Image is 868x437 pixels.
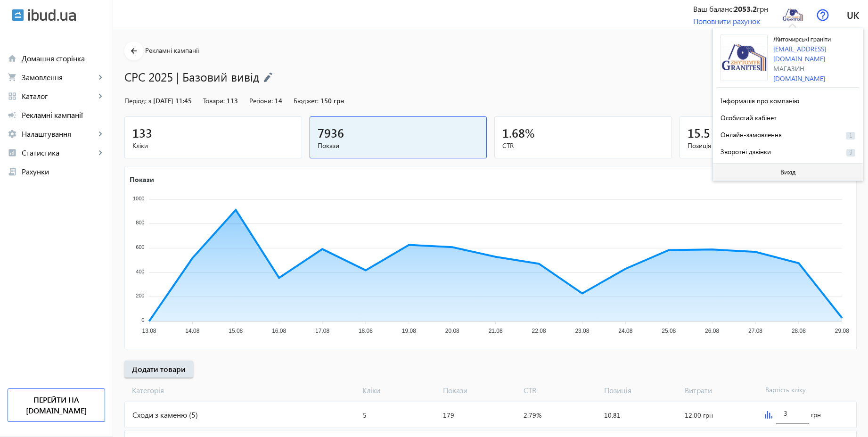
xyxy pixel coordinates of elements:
[96,129,105,139] mat-icon: keyboard_arrow_right
[402,328,416,334] tspan: 19.08
[721,113,777,122] span: Особистий кабінет
[136,220,144,225] tspan: 800
[445,328,459,334] tspan: 20.08
[8,73,17,82] mat-icon: shopping_cart
[846,149,855,157] span: 3
[315,328,329,334] tspan: 17.08
[846,132,855,140] span: 1
[489,328,503,334] tspan: 21.08
[524,411,541,420] span: 2.79%
[22,148,96,157] span: Статистика
[721,130,782,139] span: Онлайн-замовлення
[618,328,632,334] tspan: 24.08
[8,148,17,157] mat-icon: analytics
[96,148,105,157] mat-icon: keyboard_arrow_right
[443,411,454,420] span: 179
[762,385,842,396] span: Вартість кліку
[272,328,286,334] tspan: 16.08
[363,411,367,420] span: 5
[600,385,681,396] span: Позиція
[12,9,24,21] img: ibud.svg
[8,54,17,63] mat-icon: home
[817,9,829,21] img: help.svg
[136,244,144,250] tspan: 600
[847,9,859,21] span: uk
[28,9,76,21] img: ibud_text.svg
[141,317,144,323] tspan: 0
[132,141,294,150] span: Кліки
[318,125,344,140] span: 7936
[734,4,757,14] b: 2053.2
[439,385,520,396] span: Покази
[8,91,17,101] mat-icon: grid_view
[185,328,199,334] tspan: 14.08
[782,4,803,25] img: 2922864917e8fa114e8318916169156-54970c1fb5.png
[688,141,849,150] span: Позиція
[124,96,151,105] span: Період: з
[685,411,713,420] span: 12.00 грн
[125,402,359,428] div: Сходи з каменю (5)
[773,74,825,83] a: [DOMAIN_NAME]
[835,328,849,334] tspan: 29.08
[249,96,273,105] span: Регіони:
[502,125,525,140] span: 1.68
[604,411,621,420] span: 10.81
[22,91,96,101] span: Каталог
[275,96,282,105] span: 14
[693,16,760,26] a: Поповнити рахунок
[22,54,105,63] span: Домашня сторінка
[142,328,156,334] tspan: 13.08
[705,328,719,334] tspan: 26.08
[748,328,762,334] tspan: 27.08
[662,328,676,334] tspan: 25.08
[203,96,225,105] span: Товари:
[22,110,105,120] span: Рекламні кампанії
[145,46,199,55] span: Рекламні кампанії
[124,361,193,378] button: Додати товари
[96,73,105,82] mat-icon: keyboard_arrow_right
[8,388,105,422] a: Перейти на [DOMAIN_NAME]
[520,385,600,396] span: CTR
[22,73,96,82] span: Замовлення
[124,68,797,85] h1: CPC 2025 | Базовий вивід
[96,91,105,101] mat-icon: keyboard_arrow_right
[318,141,479,150] span: Покази
[502,141,664,150] span: CTR
[359,328,373,334] tspan: 18.08
[721,34,768,81] img: 2922864917e8fa114e8318916169156-54970c1fb5.png
[8,167,17,176] mat-icon: receipt_long
[811,410,821,420] span: грн
[133,195,144,201] tspan: 1000
[773,64,859,74] div: Магазин
[717,108,859,125] button: Особистий кабінет
[693,4,768,14] div: Ваш баланс: грн
[717,125,859,142] button: Онлайн-замовлення1
[681,385,762,396] span: Витрати
[128,45,140,57] mat-icon: arrow_back
[773,44,826,63] a: [EMAIL_ADDRESS][DOMAIN_NAME]
[780,168,796,176] span: Вихід
[773,36,831,43] span: Житомирські граніти
[792,328,806,334] tspan: 28.08
[22,167,105,176] span: Рахунки
[132,125,152,140] span: 133
[294,96,319,105] span: Бюджет:
[713,164,863,181] button: Вихід
[721,147,771,156] span: Зворотні дзвінки
[525,125,535,140] span: %
[22,129,96,139] span: Налаштування
[227,96,238,105] span: 113
[359,385,439,396] span: Кліки
[130,174,154,183] text: Покази
[717,142,859,159] button: Зворотні дзвінки3
[532,328,546,334] tspan: 22.08
[688,125,710,140] span: 15.5
[575,328,589,334] tspan: 23.08
[132,364,186,374] span: Додати товари
[153,96,192,105] span: [DATE] 11:45
[136,293,144,298] tspan: 200
[124,385,359,396] span: Категорія
[229,328,243,334] tspan: 15.08
[136,268,144,274] tspan: 400
[765,411,772,419] img: graph.svg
